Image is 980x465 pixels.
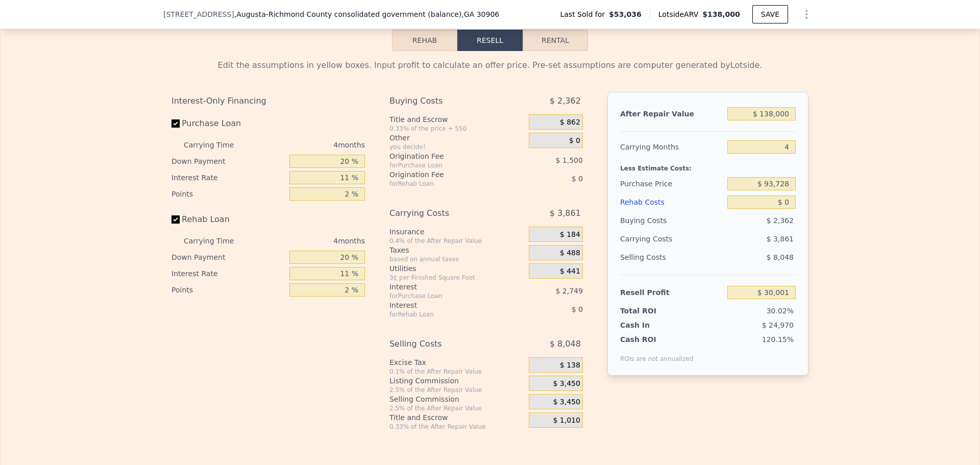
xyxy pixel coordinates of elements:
[658,9,702,19] span: Lotside ARV
[254,233,365,249] div: 4 months
[560,230,580,239] span: $ 184
[389,227,525,237] div: Insurance
[171,114,285,133] label: Purchase Loan
[389,204,503,223] div: Carrying Costs
[762,321,794,329] span: $ 24,970
[171,282,285,298] div: Points
[620,306,684,316] div: Total ROI
[620,345,694,363] div: ROIs are not annualized
[389,274,525,282] div: 3¢ per Finished Square Foot
[620,320,684,330] div: Cash In
[389,92,503,110] div: Buying Costs
[389,255,525,263] div: based on annual taxes
[620,248,723,266] div: Selling Costs
[553,379,580,388] span: $ 3,450
[620,211,723,230] div: Buying Costs
[389,282,503,292] div: Interest
[767,253,794,261] span: $ 8,048
[389,423,525,431] div: 0.33% of the After Repair Value
[389,161,503,169] div: for Purchase Loan
[553,398,580,407] span: $ 3,450
[767,216,794,225] span: $ 2,362
[550,204,581,223] span: $ 3,861
[389,376,525,386] div: Listing Commission
[389,300,503,310] div: Interest
[171,249,285,265] div: Down Payment
[550,92,581,110] span: $ 2,362
[389,386,525,394] div: 2.5% of the After Repair Value
[389,169,503,180] div: Origination Fee
[171,186,285,202] div: Points
[389,180,503,188] div: for Rehab Loan
[389,237,525,245] div: 0.4% of the After Repair Value
[389,125,525,133] div: 0.33% of the price + 550
[389,245,525,255] div: Taxes
[389,143,525,151] div: you decide!
[389,310,503,319] div: for Rehab Loan
[461,10,499,18] span: , GA 30906
[171,215,180,224] input: Rehab Loan
[702,10,740,18] span: $138,000
[389,412,525,423] div: Title and Escrow
[572,305,583,313] span: $ 0
[184,137,250,153] div: Carrying Time
[609,9,642,19] span: $53,036
[752,5,788,23] button: SAVE
[555,156,582,164] span: $ 1,500
[171,169,285,186] div: Interest Rate
[389,114,525,125] div: Title and Escrow
[254,137,365,153] div: 4 months
[234,9,499,19] span: , Augusta-Richmond County consolidated government (balance)
[572,175,583,183] span: $ 0
[389,335,503,353] div: Selling Costs
[553,416,580,425] span: $ 1,010
[171,92,365,110] div: Interest-Only Financing
[796,4,817,25] button: Show Options
[550,335,581,353] span: $ 8,048
[767,307,794,315] span: 30.02%
[184,233,250,249] div: Carrying Time
[560,249,580,258] span: $ 488
[389,263,525,274] div: Utilities
[523,30,588,51] button: Rental
[171,59,808,71] div: Edit the assumptions in yellow boxes. Input profit to calculate an offer price. Pre-set assumptio...
[767,235,794,243] span: $ 3,861
[389,394,525,404] div: Selling Commission
[620,175,723,193] div: Purchase Price
[171,119,180,128] input: Purchase Loan
[555,287,582,295] span: $ 2,749
[171,153,285,169] div: Down Payment
[569,136,580,145] span: $ 0
[389,357,525,368] div: Excise Tax
[389,292,503,300] div: for Purchase Loan
[620,230,684,248] div: Carrying Costs
[620,193,723,211] div: Rehab Costs
[171,210,285,229] label: Rehab Loan
[389,404,525,412] div: 2.5% of the After Repair Value
[620,138,723,156] div: Carrying Months
[560,118,580,127] span: $ 862
[762,335,794,344] span: 120.15%
[560,9,609,19] span: Last Sold for
[560,361,580,370] span: $ 138
[392,30,457,51] button: Rehab
[457,30,523,51] button: Resell
[389,151,503,161] div: Origination Fee
[620,105,723,123] div: After Repair Value
[560,267,580,276] span: $ 441
[389,368,525,376] div: 0.1% of the After Repair Value
[389,133,525,143] div: Other
[620,334,694,345] div: Cash ROI
[171,265,285,282] div: Interest Rate
[620,156,796,175] div: Less Estimate Costs:
[620,283,723,302] div: Resell Profit
[163,9,234,19] span: [STREET_ADDRESS]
